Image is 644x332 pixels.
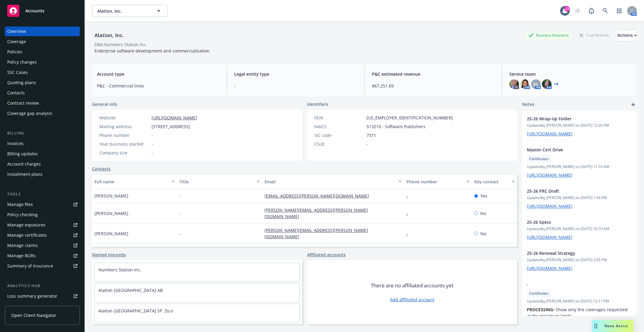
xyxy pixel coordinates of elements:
a: Accounts [5,2,80,19]
div: Mailing address [99,123,149,130]
div: Policy changes [7,57,37,67]
span: Updated by [PERSON_NAME] on [DATE] 12:20 PM [527,123,632,128]
strong: PROCESSING [527,307,553,312]
span: No [480,210,486,217]
div: Website [99,115,149,121]
a: Coverage gap analysis [5,109,80,118]
span: 513210 - Software Publishers [367,123,425,130]
span: [PERSON_NAME] [95,230,128,237]
span: [PERSON_NAME] [95,193,128,199]
div: Total Rewards [577,31,613,39]
button: Phone number [404,174,472,189]
a: Affiliated accounts [307,251,346,258]
div: Tools [5,191,80,197]
span: Updated by [PERSON_NAME] on [DATE] 2:55 PM [527,257,632,263]
div: Billing updates [7,149,38,159]
img: photo [520,79,530,89]
div: Key contact [474,179,508,185]
div: Manage exposures [7,220,46,230]
div: Full name [95,179,168,185]
a: [EMAIL_ADDRESS][PERSON_NAME][DOMAIN_NAME] [264,193,374,199]
div: Contract review [7,98,39,108]
div: Loss summary generator [7,291,57,301]
div: Year business started [99,141,149,147]
div: Manage files [7,200,33,209]
div: 25-26 Renewal StrategyUpdatedby [PERSON_NAME] on [DATE] 2:55 PM[URL][DOMAIN_NAME] [522,245,637,276]
a: Contacts [5,88,80,98]
span: Certificates [529,291,549,296]
button: Key contact [472,174,517,189]
span: - [180,193,181,199]
button: Actions [617,29,637,41]
a: Policy checking [5,210,80,220]
a: - [406,210,413,216]
span: - [234,83,357,89]
a: Named insureds [92,251,126,258]
div: Analytics hub [5,283,80,289]
div: 13 [564,6,570,11]
span: Enterprise software development and commercialization [95,48,210,54]
span: - [152,150,153,156]
div: SIC code [314,132,364,138]
div: Company size [99,150,149,156]
a: Manage claims [5,241,80,250]
a: - [406,193,413,199]
div: CSLB [314,141,364,147]
div: Drag to move [592,320,600,332]
a: Contract review [5,98,80,108]
a: Loss summary generator [5,291,80,301]
div: Coverage gap analysis [7,109,52,118]
div: 25-26 SpecsUpdatedby [PERSON_NAME] on [DATE] 10:10 AM[URL][DOMAIN_NAME] [522,214,637,245]
a: Manage files [5,200,80,209]
span: Updated by [PERSON_NAME] on [DATE] 12:17 PM [527,299,632,304]
span: Identifiers [307,101,328,107]
a: Manage exposures [5,220,80,230]
span: [US_EMPLOYER_IDENTIFICATION_NUMBER] [367,115,453,121]
a: Invoices [5,139,80,148]
a: Account charges [5,159,80,169]
span: Updated by [PERSON_NAME] on [DATE] 1:34 PM [527,195,632,201]
div: 25-26 PRC DraftUpdatedby [PERSON_NAME] on [DATE] 1:34 PM[URL][DOMAIN_NAME] [522,183,637,214]
a: Add affiliated account [390,296,434,303]
div: Contacts [7,88,25,98]
div: Manage BORs [7,251,36,261]
span: - [152,132,153,138]
div: Phone number [406,179,463,185]
span: - [180,210,181,217]
button: Alation, Inc. [92,5,168,17]
a: Policy changes [5,57,80,67]
span: 25-26 Renewal Strategy [527,250,616,256]
span: Notes [522,101,534,108]
a: Contacts [92,166,111,172]
span: Master Cert Drive [527,147,616,153]
a: [URL][DOMAIN_NAME] [527,234,572,240]
span: 25-26 Wrap-Up Folder [527,115,616,122]
div: Coverage [7,37,26,46]
div: Email [264,179,395,185]
a: Manage BORs [5,251,80,261]
span: P&C - Commercial lines [97,83,219,89]
span: Yes [480,193,487,199]
div: Invoices [7,139,24,148]
span: Alation, Inc. [97,8,149,14]
a: [PERSON_NAME][EMAIL_ADDRESS][PERSON_NAME][DOMAIN_NAME] [264,207,368,219]
span: 7371 [367,132,376,138]
span: Legal entity type [234,71,357,77]
a: - [406,231,413,236]
div: Phone number [99,132,149,138]
a: Alation [GEOGRAPHIC_DATA] AB [98,287,163,293]
span: $67,251.69 [372,83,495,89]
span: Open Client Navigator [11,312,56,318]
span: Certificates [529,156,549,162]
button: Full name [92,174,177,189]
span: No [480,230,486,237]
span: Nova Assist [604,323,628,328]
div: NAICS [314,123,364,130]
div: Billing [5,130,80,136]
div: Policies [7,47,22,57]
span: General info [92,101,117,107]
a: Manage certificates [5,230,80,240]
div: Business Insurance [525,31,572,39]
img: photo [542,79,552,89]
